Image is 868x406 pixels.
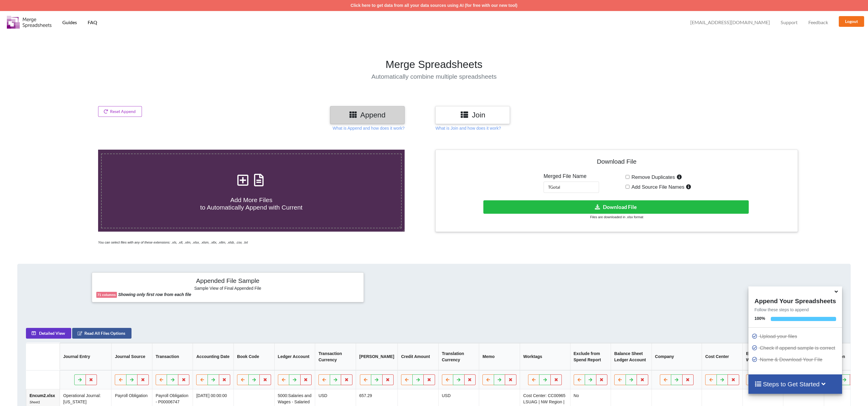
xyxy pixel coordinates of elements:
i: You can select files with any of these extensions: .xls, .xlt, .xlm, .xlsx, .xlsm, .xltx, .xltm, ... [98,241,248,244]
h3: Join [440,111,505,119]
span: Add More Files to Automatically Append with Current [200,196,302,211]
i: Sheet1 [30,400,40,404]
th: Cost Center [702,343,742,370]
button: Reset Append [98,106,142,117]
small: Files are downloaded in .xlsx format [590,215,643,219]
button: Read All Files Options [72,328,131,339]
h4: Append Your Spreadsheets [748,296,842,305]
h6: Sample View of Final Appended File [96,286,359,292]
p: Check if append sample is correct [751,344,840,352]
span: Add Source File Names [629,184,684,190]
th: [PERSON_NAME] [356,343,397,370]
th: Balance Sheet Ledger Account [611,343,652,370]
th: Memo [479,343,520,370]
p: Guides [62,19,77,26]
p: What is Join and how does it work? [435,125,501,131]
input: Enter File Name [544,182,599,193]
span: Remove Duplicates [629,174,675,180]
span: Support [781,20,798,25]
h4: Steps to Get Started [754,380,836,388]
button: Logout [839,16,864,27]
h4: Download File [440,154,793,171]
th: Translation Currency [438,343,479,370]
a: Click here to get data from all your data sources using AI (for free with our new tool) [351,3,518,8]
th: Book Code [233,343,274,370]
button: Download File [483,200,748,214]
b: Showing only first row from each file [118,292,191,297]
p: Name & Download Your File [751,356,840,363]
p: What is Append and how does it work? [332,125,404,131]
b: 71 columns [98,293,116,297]
th: Transaction [152,343,193,370]
p: Upload your files [751,333,840,340]
th: Accounting Date [193,343,234,370]
h4: Appended File Sample [96,277,359,285]
b: 100 % [754,316,765,321]
span: [EMAIL_ADDRESS][DOMAIN_NAME] [690,20,770,25]
img: Logo.png [7,16,52,29]
iframe: chat widget [6,382,25,400]
th: Company [652,343,702,370]
th: Function [824,343,865,370]
p: Follow these steps to append [748,307,842,313]
th: Exclude from Spend Report [570,343,611,370]
th: Employee as Worktag [742,343,783,370]
span: Feedback [808,20,828,25]
th: Journal Source [112,343,152,370]
p: FAQ [88,19,97,26]
button: Detailed View [26,328,71,339]
th: Credit Amount [397,343,438,370]
h3: Append [335,111,400,119]
th: Transaction Currency [315,343,356,370]
h5: Merged File Name [544,173,599,179]
th: Ledger Account [274,343,315,370]
th: Journal Entry [60,343,111,370]
th: Worktags [520,343,570,370]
